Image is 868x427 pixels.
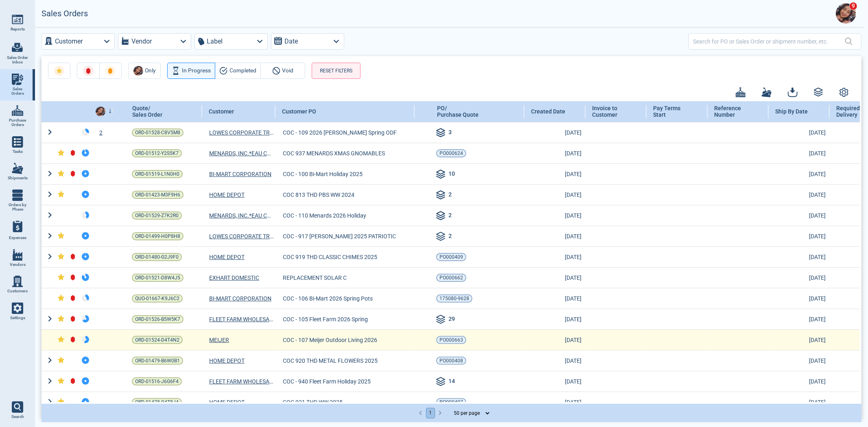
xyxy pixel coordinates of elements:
[209,149,273,157] a: MENARDS, INC.*EAU CLAIRE
[653,105,693,118] span: Pay Terms Start
[10,262,26,267] span: Vendors
[12,14,23,25] img: menu_icon
[769,163,830,184] td: [DATE]
[209,294,271,303] span: BI-MART CORPORATION
[12,74,23,85] img: menu_icon
[836,3,856,24] img: Avatar
[436,336,466,344] a: PO000663
[426,408,435,418] button: page 1
[135,170,179,178] span: ORD-01519-L1N0H0
[55,36,83,47] label: Customer
[525,163,586,184] td: [DATE]
[283,129,397,137] span: COC - 109 2026 [PERSON_NAME] Spring ODF
[439,336,463,344] span: PO000663
[209,170,271,178] a: BI-MART CORPORATION
[132,253,182,261] a: ORD-01480-G2J9F0
[693,35,845,47] input: Search for PO or Sales Order or shipment number, etc.
[209,232,273,240] span: LOWES CORPORATE TRADE PAYABLES
[92,129,119,137] div: 2
[9,235,26,240] span: Expenses
[525,226,586,246] td: [DATE]
[439,357,463,365] span: PO000408
[439,274,463,282] span: PO000662
[209,357,245,365] a: HOME DEPOT
[769,392,830,412] td: [DATE]
[436,149,466,157] a: PO000624
[436,398,466,406] a: PO000407
[283,170,363,178] span: COC - 100 Bi-Mart Holiday 2025
[448,190,452,200] span: 2
[436,357,466,365] a: PO000408
[132,170,183,178] a: ORD-01519-L1N0H0
[42,33,115,50] button: Customer
[209,336,229,344] a: MEIJER
[132,398,182,406] a: ORD-01478-G4T8J4
[96,107,105,116] img: Avatar
[283,294,373,303] span: COC - 106 Bi-Mart 2026 Spring Pots
[135,149,179,157] span: ORD-01512-Y2S5K7
[436,274,466,282] a: PO000662
[592,105,632,118] span: Invoice to Customer
[209,129,273,137] a: LOWES CORPORATE TRADE PAYABLES
[42,9,88,18] h2: Sales Orders
[448,377,455,387] span: 14
[769,143,830,163] td: [DATE]
[525,350,586,371] td: [DATE]
[12,249,23,261] img: menu_icon
[312,63,361,79] button: RESET FILTERS
[436,294,472,303] a: 175080-9628
[437,105,479,118] span: PO/ Purchase Quote
[283,149,385,157] span: COC 937 MENARDS XMAS GNOMABLES
[283,357,378,365] span: COC 920 THD METAL FLOWERS 2025
[7,289,28,294] span: Customers
[448,232,452,242] span: 2
[195,33,268,50] button: Label
[209,315,273,323] a: FLEET FARM WHOLESALE
[439,253,463,261] span: PO000409
[132,294,183,303] a: QUO-01667-K9J6C2
[135,357,180,365] span: ORD-01479-B6W0B1
[8,176,28,181] span: Shipments
[525,371,586,392] td: [DATE]
[12,303,23,314] img: menu_icon
[209,398,245,406] a: HOME DEPOT
[13,149,23,154] span: Tasks
[135,253,179,261] span: ORD-01480-G2J9F0
[769,205,830,226] td: [DATE]
[769,309,830,329] td: [DATE]
[282,108,316,115] span: Customer PO
[135,274,180,282] span: ORD-01521-D8W4J5
[271,33,344,50] button: Date
[207,36,223,47] label: Label
[135,232,180,240] span: ORD-01499-H0P8H8
[209,108,234,115] span: Customer
[714,105,754,118] span: Reference Number
[182,66,211,76] span: In Progress
[7,87,28,96] span: Sales Orders
[135,129,180,137] span: ORD-01528-C8V5M8
[209,377,273,386] a: FLEET FARM WHOLESALE
[132,211,182,220] a: ORD-01529-Z7K2R0
[209,274,259,282] span: EXHART DOMESTIC
[525,246,586,267] td: [DATE]
[284,36,298,47] label: Date
[525,309,586,329] td: [DATE]
[131,36,152,47] label: Vendor
[525,392,586,412] td: [DATE]
[769,184,830,205] td: [DATE]
[145,66,156,76] span: Only
[133,66,143,76] img: Avatar
[283,377,371,386] span: COC - 940 Fleet Farm Holiday 2025
[448,211,452,221] span: 2
[10,316,25,320] span: Settings
[12,276,23,287] img: menu_icon
[439,294,469,303] span: 175080-9628
[7,55,28,65] span: Sales Order Inbox
[167,63,215,79] button: In Progress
